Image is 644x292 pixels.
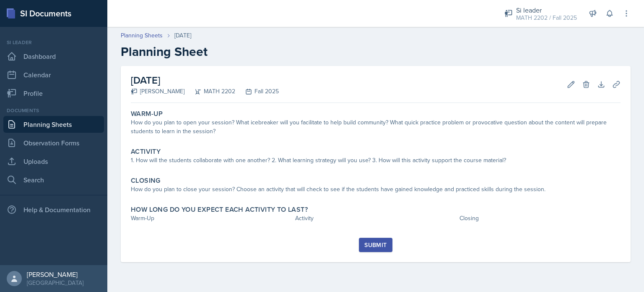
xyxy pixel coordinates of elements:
a: Search [3,171,104,188]
a: Calendar [3,66,104,83]
div: How do you plan to close your session? Choose an activity that will check to see if the students ... [131,185,621,194]
div: Fall 2025 [235,87,279,96]
h2: [DATE] [131,73,279,88]
a: Observation Forms [3,134,104,151]
button: Submit [359,238,392,252]
label: Warm-Up [131,110,163,118]
div: [GEOGRAPHIC_DATA] [27,279,83,287]
div: Si leader [3,39,104,46]
a: Planning Sheets [3,116,104,133]
div: MATH 2202 / Fall 2025 [516,13,577,22]
div: [PERSON_NAME] [131,87,184,96]
a: Planning Sheets [121,31,163,40]
div: [DATE] [174,31,191,40]
label: Activity [131,147,161,156]
div: Documents [3,107,104,114]
div: Submit [364,242,387,248]
div: Closing [460,214,621,223]
label: Closing [131,176,161,185]
a: Uploads [3,153,104,170]
div: Help & Documentation [3,201,104,218]
div: MATH 2202 [184,87,235,96]
div: Warm-Up [131,214,292,223]
a: Profile [3,85,104,102]
div: 1. How will the students collaborate with one another? 2. What learning strategy will you use? 3.... [131,156,621,165]
label: How long do you expect each activity to last? [131,205,308,214]
div: [PERSON_NAME] [27,270,83,279]
div: Si leader [516,5,577,15]
h2: Planning Sheet [121,44,631,59]
div: Activity [295,214,456,223]
div: How do you plan to open your session? What icebreaker will you facilitate to help build community... [131,118,621,136]
a: Dashboard [3,48,104,65]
